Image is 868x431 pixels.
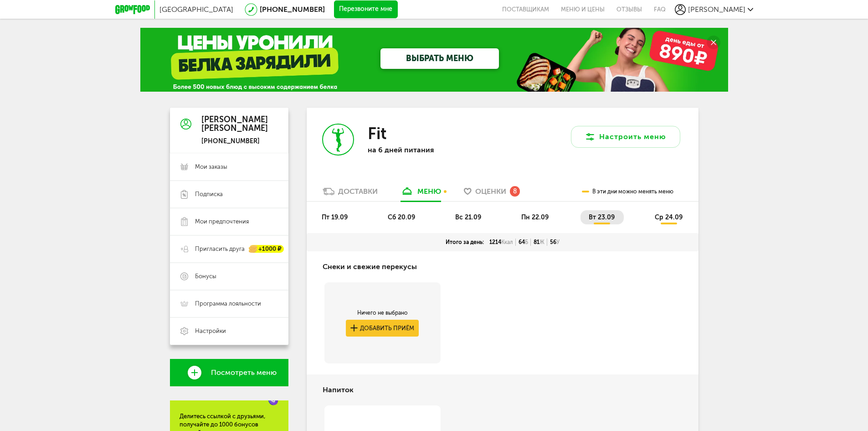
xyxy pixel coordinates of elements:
span: вт 23.09 [589,213,615,221]
button: Перезвоните мне [334,0,398,19]
span: Ккал [501,239,513,245]
span: Оценки [475,187,506,196]
span: Мои заказы [195,163,227,171]
a: ВЫБРАТЬ МЕНЮ [380,48,499,69]
a: меню [396,187,446,201]
span: Программа лояльности [195,300,261,308]
div: Итого за день: [443,239,487,246]
a: Настройки [170,317,288,345]
a: Мои предпочтения [170,208,288,235]
h4: Снеки и свежие перекусы [323,258,417,275]
span: Посмотреть меню [211,369,277,377]
span: пн 22.09 [521,213,549,221]
span: сб 20.09 [388,213,415,221]
a: Посмотреть меню [170,359,288,386]
div: [PHONE_NUMBER] [201,137,268,145]
a: Оценки 8 [459,187,524,201]
div: 56 [547,239,562,246]
p: на 6 дней питания [368,145,486,154]
span: Подписка [195,190,223,198]
div: В эти дни можно менять меню [582,182,673,201]
span: [GEOGRAPHIC_DATA] [159,5,233,14]
a: [PHONE_NUMBER] [260,5,325,14]
a: Мои заказы [170,153,288,181]
h4: Напиток [323,381,354,399]
span: У [556,239,560,245]
div: Ничего не выбрано [346,309,419,317]
a: Подписка [170,181,288,208]
div: +1000 ₽ [249,245,284,253]
span: Б [525,239,528,245]
span: ср 24.09 [655,213,683,221]
div: 81 [531,239,547,246]
a: Программа лояльности [170,290,288,317]
div: меню [417,187,441,196]
span: Настройки [195,327,226,335]
span: [PERSON_NAME] [688,5,745,14]
div: Доставки [338,187,378,196]
div: 64 [516,239,531,246]
div: 1214 [487,239,516,246]
span: вс 21.09 [455,213,481,221]
div: [PERSON_NAME] [PERSON_NAME] [201,115,268,134]
span: Ж [539,239,544,245]
h3: Fit [368,124,386,143]
span: Пригласить друга [195,245,245,253]
span: пт 19.09 [322,213,348,221]
button: Добавить приём [346,320,419,337]
span: Мои предпочтения [195,218,249,226]
a: Бонусы [170,263,288,290]
a: Доставки [318,187,382,201]
button: Настроить меню [571,126,680,148]
span: Бонусы [195,272,216,280]
a: Пригласить друга +1000 ₽ [170,235,288,263]
div: 8 [510,186,520,196]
